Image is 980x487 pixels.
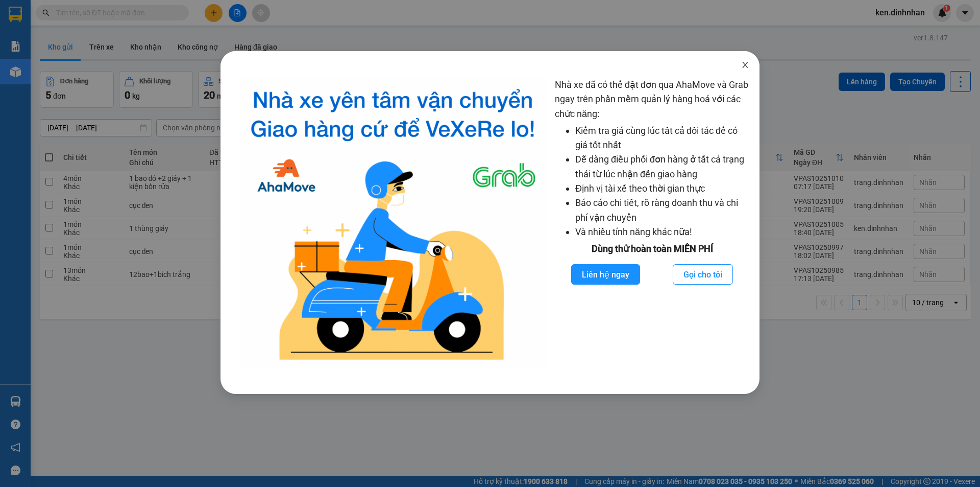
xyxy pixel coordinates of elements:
div: Dùng thử hoàn toàn MIỄN PHÍ [555,242,749,256]
img: logo [239,78,547,368]
li: Kiểm tra giá cùng lúc tất cả đối tác để có giá tốt nhất [575,124,749,153]
li: Báo cáo chi tiết, rõ ràng doanh thu và chi phí vận chuyển [575,196,749,225]
div: Nhà xe đã có thể đặt đơn qua AhaMove và Grab ngay trên phần mềm quản lý hàng hoá với các chức năng: [555,78,749,368]
li: Dễ dàng điều phối đơn hàng ở tất cả trạng thái từ lúc nhận đến giao hàng [575,152,749,181]
button: Liên hệ ngay [571,264,640,285]
span: Liên hệ ngay [582,268,629,281]
span: Gọi cho tôi [683,268,722,281]
li: Định vị tài xế theo thời gian thực [575,181,749,196]
span: close [741,61,749,69]
li: Và nhiều tính năng khác nữa! [575,225,749,239]
button: Gọi cho tôi [673,264,733,285]
button: Close [731,51,759,80]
